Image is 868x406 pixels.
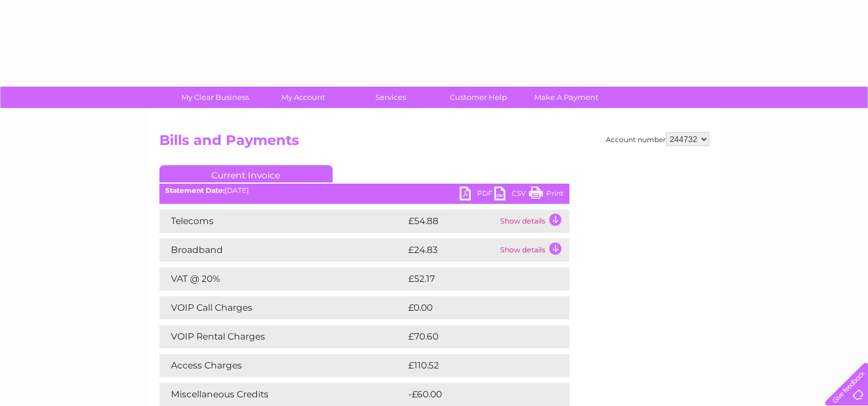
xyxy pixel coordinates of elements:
td: Telecoms [159,210,405,233]
td: Show details [497,210,569,233]
td: VOIP Call Charges [159,296,405,319]
a: Customer Help [431,87,526,108]
td: VAT @ 20% [159,267,405,290]
a: Print [529,187,564,203]
td: £52.17 [405,267,545,290]
td: £0.00 [405,296,543,319]
td: Access Charges [159,354,405,377]
a: PDF [460,187,494,203]
a: Current Invoice [159,165,333,182]
td: £110.52 [405,354,547,377]
td: Miscellaneous Credits [159,383,405,406]
a: My Clear Business [167,87,263,108]
a: Services [343,87,438,108]
td: Show details [497,239,569,262]
td: £24.83 [405,239,497,262]
div: [DATE] [159,187,569,195]
td: £70.60 [405,325,547,348]
b: Statement Date: [165,186,225,195]
td: Broadband [159,239,405,262]
a: My Account [255,87,351,108]
a: Make A Payment [519,87,614,108]
td: £54.88 [405,210,497,233]
h2: Bills and Payments [159,132,709,154]
div: Account number [606,132,709,146]
td: -£60.00 [405,383,549,406]
td: VOIP Rental Charges [159,325,405,348]
a: CSV [494,187,529,203]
